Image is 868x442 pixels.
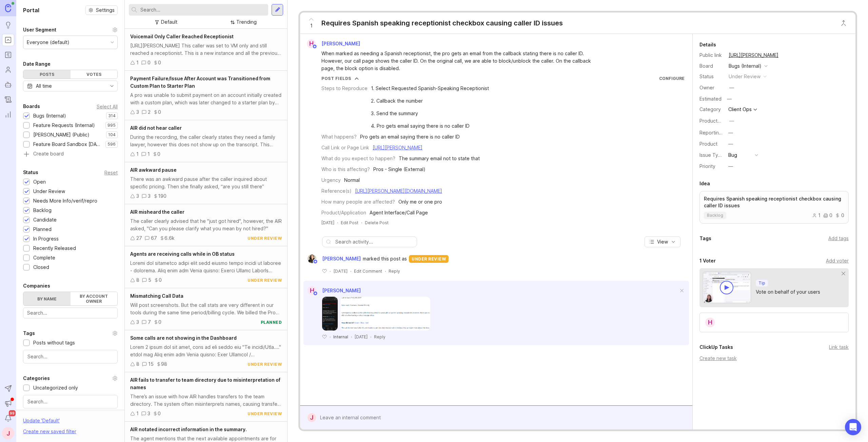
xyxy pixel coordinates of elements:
[23,282,50,290] div: Companies
[136,234,142,242] div: 27
[699,152,724,158] label: Issue Type
[158,410,161,417] div: 0
[107,142,116,147] p: 596
[373,166,426,173] div: Pros - Single (External)
[130,76,270,89] span: Payment Failure/Issue After Account was Transitioned from Custom Plan to Starter Plan
[125,162,287,204] a: AIR awkward pauseThere was an awkward pause after the caller inquired about specific pricing. The...
[2,427,14,439] div: J
[158,318,161,326] div: 0
[312,44,317,49] img: member badge
[147,410,150,417] div: 3
[303,254,363,263] a: Ysabelle Eugenio[PERSON_NAME]
[71,70,118,79] div: Votes
[699,130,736,135] label: Reporting Team
[104,171,118,174] div: Reset
[23,60,51,68] div: Date Range
[23,417,60,428] div: Update ' Default '
[699,141,717,147] label: Product
[147,59,151,66] div: 0
[33,226,52,233] div: Planned
[158,108,161,116] div: 0
[157,150,160,158] div: 0
[33,131,90,139] div: [PERSON_NAME] (Public)
[321,41,360,46] span: [PERSON_NAME]
[321,187,352,195] div: Reference(s)
[699,41,716,49] div: Details
[125,372,287,422] a: AIR fails to transfer to team directory due to misinterpretation of namesThere’s an issue with ho...
[370,334,371,340] div: ·
[2,397,14,409] button: Announcements
[136,108,139,116] div: 3
[308,413,316,422] div: J
[130,34,234,39] span: Voicemail Only Caller Reached Receptionist
[758,280,765,286] p: Tip
[33,207,52,214] div: Backlog
[248,361,282,367] div: under review
[36,82,52,90] div: All time
[236,18,257,26] div: Trending
[33,122,95,129] div: Feature Requests (Internal)
[130,175,282,190] div: There was an awkward pause after the caller inquired about specific pricing. Then she finally ask...
[33,339,75,346] div: Posts without tags
[360,133,460,141] div: Pro gets an email saying there is no caller ID
[33,245,76,252] div: Recently Released
[321,50,593,72] div: When marked as needing a Spanish receptionist, the pro gets an email from the callback stating th...
[728,107,752,112] div: Client Ops
[699,163,715,169] label: Priority
[321,209,366,216] div: Product/Application
[130,377,280,390] span: AIR fails to transfer to team directory due to misinterpretation of names
[27,39,70,46] div: Everyone (default)
[108,132,116,138] p: 104
[23,26,56,34] div: User Segment
[333,334,348,340] div: Internal
[130,209,184,215] span: AIR misheard the caller
[322,297,338,331] img: https://canny-assets.io/images/48a41a93ebb5d9fe2ec73a639502e0a6.png
[699,73,723,80] div: Status
[248,411,282,417] div: under review
[826,257,849,265] div: Add voter
[355,334,368,339] time: [DATE]
[2,382,14,395] button: Send to Autopilot
[33,188,65,195] div: Under Review
[130,251,235,257] span: Agents are receiving calls while in OB status
[728,129,733,136] div: —
[823,213,832,218] div: 0
[108,113,116,119] p: 314
[148,108,151,116] div: 2
[322,255,361,262] span: [PERSON_NAME]
[321,220,334,225] time: [DATE]
[729,62,762,70] div: Bugs (Internal)
[727,117,736,125] button: ProductboardID
[828,235,849,242] div: Add tags
[136,59,139,66] div: 1
[23,102,40,110] div: Boards
[704,195,844,209] p: Requires Spanish speaking receptionist checkbox causing caller ID issues
[130,301,282,316] div: Will post screenshots. But the call stats are very different in our tools during the same time pe...
[341,220,358,226] div: Edit Post
[371,97,489,105] div: 2. Callback the number
[812,213,821,218] div: 1
[130,335,237,341] span: Some calls are not showing in the Dashboard
[158,59,161,66] div: 0
[2,19,14,31] a: Ideas
[27,353,113,360] input: Search...
[23,6,39,14] h1: Portal
[657,238,668,245] span: View
[374,334,386,340] div: Reply
[130,217,282,232] div: The caller clearly advised that he "just got hired", however, the AIR asked, "Can you please clar...
[355,188,442,194] a: [URL][PERSON_NAME][DOMAIN_NAME]
[351,334,352,340] div: ·
[130,343,282,358] div: Lorem 2 ipsum dol sit amet, cons ad eli seddo eiu "Te incidi/Utla...." etdol mag Aliq enim adm Ve...
[136,360,139,368] div: 8
[321,176,341,184] div: Urgency
[23,151,118,157] a: Create board
[161,360,167,368] div: 98
[389,268,400,274] div: Reply
[125,71,287,120] a: Payment Failure/Issue After Account was Transitioned from Custom Plan to Starter PlanA pro was un...
[321,155,395,162] div: What do you expect to happen?
[659,76,685,81] a: Configure
[33,235,59,243] div: In Progress
[373,145,422,150] a: [URL][PERSON_NAME]
[33,384,78,392] div: Uncategorized only
[125,330,287,372] a: Some calls are not showing in the DashboardLorem 2 ipsum dol sit amet, cons ad eli seddo eiu "Te ...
